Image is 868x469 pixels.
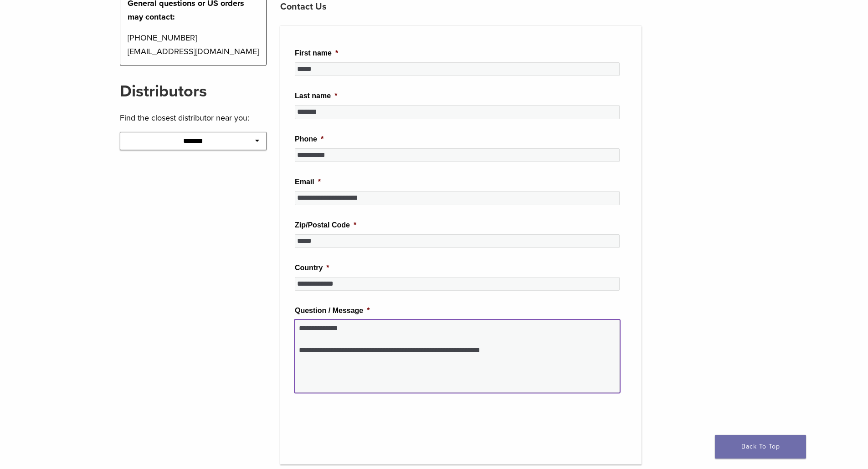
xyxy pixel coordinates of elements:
label: Email [295,177,321,187]
h2: Distributors [120,81,267,102]
a: Back To Top [715,435,806,459]
label: Phone [295,135,324,144]
label: Country [295,263,329,273]
iframe: reCAPTCHA [295,407,433,443]
p: Find the closest distributor near you: [120,111,267,125]
label: Last name [295,91,337,101]
label: First name [295,49,338,58]
label: Zip/Postal Code [295,221,356,230]
p: [PHONE_NUMBER] [EMAIL_ADDRESS][DOMAIN_NAME] [128,31,259,58]
label: Question / Message [295,306,370,316]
